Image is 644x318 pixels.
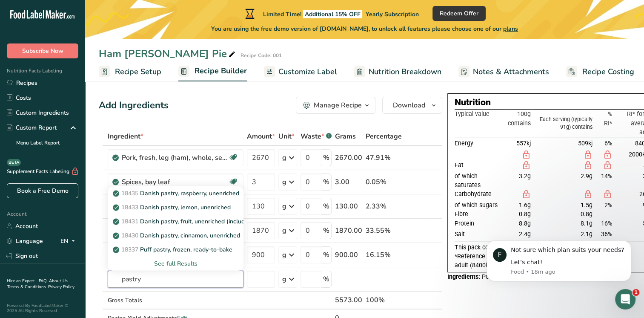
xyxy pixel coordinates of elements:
[473,66,549,78] span: Notes & Attachments
[455,219,506,228] td: Protein
[369,66,441,78] span: Nutrition Breakdown
[455,228,506,241] td: Salt
[474,228,644,295] iframe: Intercom notifications message
[282,153,286,163] div: g
[519,173,531,179] span: 3.2g
[335,250,362,260] div: 900.00
[240,52,282,59] div: Recipe Code: 001
[22,46,63,55] span: Subscribe Now
[121,203,138,211] span: 18433
[114,259,237,268] div: See full Results
[580,220,592,227] span: 8.1g
[578,140,592,147] span: 509kj
[121,217,138,225] span: 18431
[455,161,506,171] td: Fat
[247,131,275,142] span: Amount
[108,271,243,288] input: Add Ingredient
[566,62,634,81] a: Recipe Costing
[108,131,143,142] span: Ingredient
[503,25,518,33] span: plans
[39,278,49,284] a: FAQ .
[7,43,78,58] button: Subscribe Now
[382,97,442,114] button: Download
[354,62,441,81] a: Nutrition Breakdown
[532,110,594,137] th: Each serving (typically 91g) contains
[195,65,247,77] span: Recipe Builder
[519,202,531,208] span: 1.6g
[264,62,337,81] a: Customize Label
[278,131,295,142] span: Unit
[122,153,228,163] div: Pork, fresh, leg (ham), whole, separable lean and fat, raw
[516,140,531,147] span: 557kj
[366,250,402,260] div: 16.15%
[48,284,74,290] a: Privacy Policy
[7,278,68,290] a: About Us .
[580,202,592,208] span: 1.5g
[601,220,612,227] span: 16%
[114,217,350,226] p: Danish pastry, fruit, unenriched (includes apple, cinnamon, raisin, strawberry)
[335,201,362,211] div: 130.00
[455,201,506,210] td: of which sugars
[108,296,243,305] div: Gross Totals
[366,153,402,163] div: 47.91%
[519,211,531,217] span: 0.8g
[296,97,375,114] button: Manage Recipe
[366,131,402,142] span: Percentage
[282,177,286,187] div: g
[580,211,592,217] span: 0.8g
[335,295,362,305] div: 5573.00
[604,202,612,208] span: 2%
[99,98,169,113] div: Add Ingredients
[282,250,286,260] div: g
[633,289,639,296] span: 1
[108,243,243,257] a: 18337Puff pastry, frozen, ready-to-bake
[121,246,138,254] span: 18337
[303,10,362,18] span: Additional 15% OFF
[335,153,362,163] div: 2670.00
[114,189,239,198] p: Danish pastry, raspberry, unenriched
[211,24,518,33] span: You are using the free demo version of [DOMAIN_NAME], to unlock all features please choose one of...
[393,100,425,110] span: Download
[301,131,332,142] div: Waste
[114,203,231,212] p: Danish pastry, lemon, unenriched
[243,9,419,19] div: Limited Time!
[108,186,243,200] a: 18435Danish pastry, raspberry, unenriched
[455,253,543,269] span: *Reference intake of an average adult (8400kJ / 2000kcal)
[108,257,243,271] div: See full Results
[108,228,243,243] a: 18430Danish pastry, cinnamon, unenriched
[366,10,419,18] span: Yearly Subscription
[455,110,506,137] th: Typical value
[455,172,506,190] td: of which saturates
[7,123,57,132] div: Custom Report
[114,245,232,254] p: Puff pastry, frozen, ready-to-bake
[282,201,286,211] div: g
[440,9,478,18] span: Redeem Offer
[335,177,362,187] div: 3.00
[455,137,506,150] td: Energy
[7,303,78,313] div: Powered By FoodLabelMaker © 2025 All Rights Reserved
[615,289,635,309] iframe: Intercom live chat
[60,236,78,246] div: EN
[458,62,549,81] a: Notes & Attachments
[108,200,243,214] a: 18433Danish pastry, lemon, unenriched
[604,110,612,126] span: % RI*
[335,225,362,236] div: 1870.00
[335,131,356,142] span: Grams
[115,66,161,78] span: Recipe Setup
[121,189,138,197] span: 18435
[601,173,612,179] span: 14%
[366,225,402,236] div: 33.55%
[455,190,506,200] td: Carbohydrate
[506,110,532,137] th: 100g contains
[366,177,402,187] div: 0.05%
[7,278,37,284] a: Hire an Expert .
[366,295,402,305] div: 100%
[114,231,240,240] p: Danish pastry, cinnamon, unenriched
[108,214,243,228] a: 18431Danish pastry, fruit, unenriched (includes apple, cinnamon, raisin, strawberry)
[447,273,480,280] span: Ingredients:
[99,46,237,61] div: Ham [PERSON_NAME] Pie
